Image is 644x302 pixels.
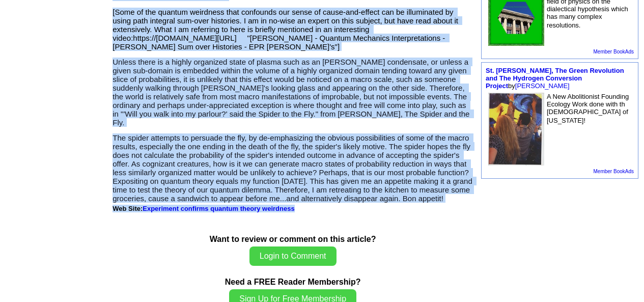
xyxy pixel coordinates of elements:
[113,34,447,51] span: "[PERSON_NAME] - Quantum Mechanics Interpretations - [PERSON_NAME] Sum over Histories - EPR [PERS...
[210,235,376,243] b: Want to review or comment on this article?
[488,93,544,166] img: 68260.jpeg
[133,34,137,42] span: h
[113,205,294,212] font: Web Site:
[249,246,337,266] button: Login to Comment
[113,133,474,203] span: The spider attempts to persuade the fly, by de-emphasizing the obvious possibilities of some of t...
[143,205,294,212] a: Experiment confirms quantum theory weirdness
[594,49,634,54] a: Member BookAds
[225,278,361,286] b: Need a FREE Reader Membership?
[515,82,570,90] a: [PERSON_NAME]
[113,58,471,127] span: Unless there is a highly organized state of plasma such as an [PERSON_NAME] condensate, or unless...
[113,8,460,42] span: [Some of the quantum weirdness that confounds our sense of cause-and-effect can be illuminated by...
[249,252,337,260] a: Login to Comment
[486,67,624,90] font: by
[486,67,624,90] a: St. [PERSON_NAME], The Green Revolution and The Hydrogen Conversion Project
[547,93,629,124] font: A New Abolitionist Founding Ecology Work done with th [DEMOGRAPHIC_DATA] of [US_STATE]!
[137,34,237,42] a: ttps://[DOMAIN_NAME][URL]
[594,169,634,174] a: Member BookAds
